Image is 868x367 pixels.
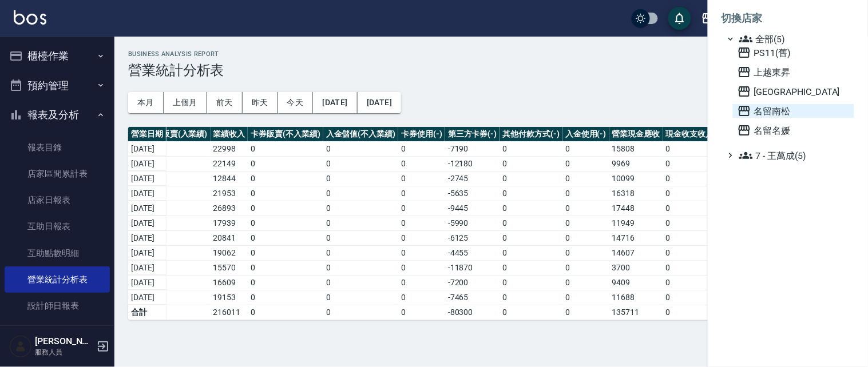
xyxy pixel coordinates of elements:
span: 全部(5) [739,32,850,46]
li: 切換店家 [722,5,854,32]
span: 名留名媛 [738,123,850,137]
span: 上越東昇 [738,65,850,79]
span: 7 - 王萬成(5) [739,149,850,162]
span: PS11(舊) [738,46,850,59]
span: 名留南松 [738,104,850,118]
span: [GEOGRAPHIC_DATA] [738,85,850,98]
